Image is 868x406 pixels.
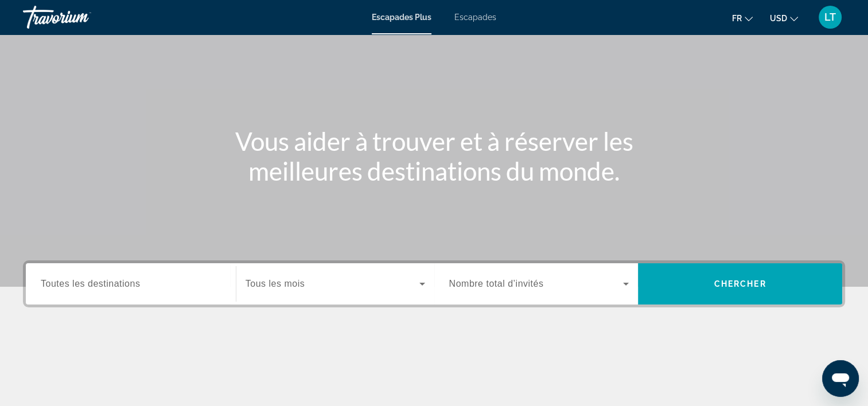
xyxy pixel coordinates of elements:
[732,10,753,26] button: Changer la langue
[372,13,431,22] a: Escapades Plus
[449,279,544,288] span: Nombre total d’invités
[824,11,836,23] span: LT
[770,14,787,23] span: USD
[26,263,842,304] div: Widget de recherche
[638,263,842,304] button: Chercher
[41,279,140,288] span: Toutes les destinations
[815,5,845,29] button: Menu utilisateur
[714,279,766,288] span: Chercher
[23,2,138,32] a: Travorium
[246,279,305,288] span: Tous les mois
[732,14,742,23] span: Fr
[454,13,496,22] a: Escapades
[822,360,859,397] iframe: Bouton de lancement de la fenêtre de messagerie
[219,126,649,186] h1: Vous aider à trouver et à réserver les meilleures destinations du monde.
[770,10,798,26] button: Changer de devise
